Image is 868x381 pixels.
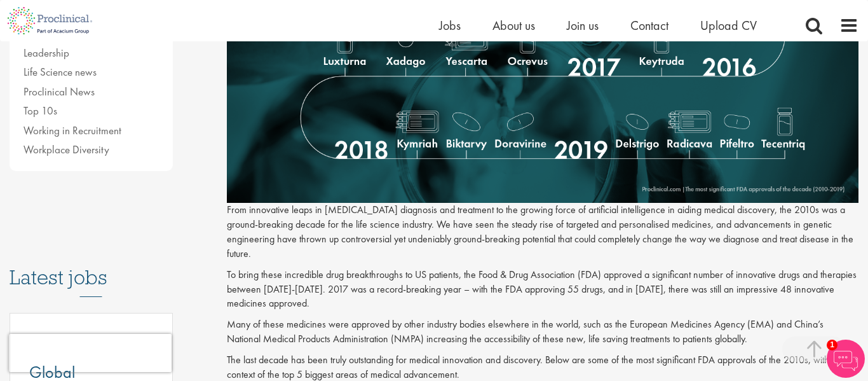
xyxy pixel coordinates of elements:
[492,17,535,34] a: About us
[24,85,95,99] a: Proclinical News
[827,340,837,350] span: 1
[439,17,461,34] a: Jobs
[9,334,172,372] iframe: reCAPTCHA
[567,17,599,34] a: Join us
[24,142,109,156] a: Workplace Diversity
[24,65,97,79] a: Life Science news
[227,317,859,347] p: Many of these medicines were approved by other industry bodies elsewhere in the world, such as th...
[24,104,57,118] a: Top 10s
[700,17,757,34] a: Upload CV
[227,203,859,261] p: From innovative leaps in [MEDICAL_DATA] diagnosis and treatment to the growing force of artificia...
[630,17,668,34] a: Contact
[827,340,865,378] img: Chatbot
[227,268,859,312] p: To bring these incredible drug breakthroughs to US patients, the Food & Drug Association (FDA) ap...
[10,235,173,297] h3: Latest jobs
[24,123,121,137] a: Working in Recruitment
[24,46,69,60] a: Leadership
